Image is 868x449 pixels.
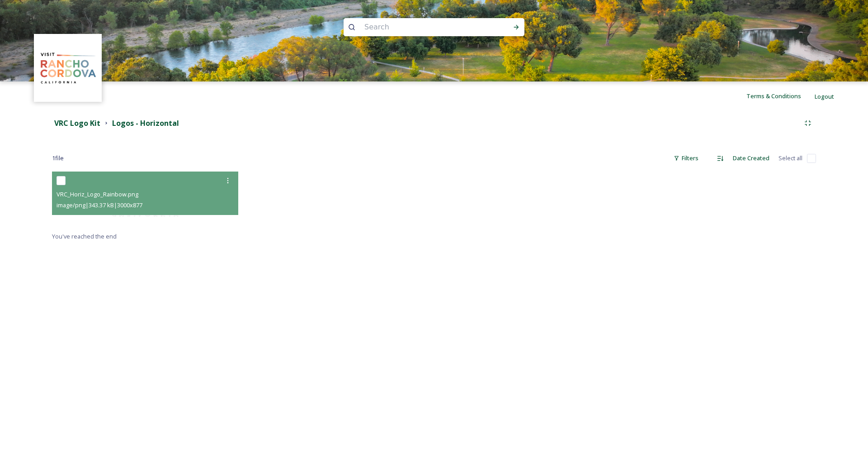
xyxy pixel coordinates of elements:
[90,53,97,60] img: tab_keywords_by_traffic_grey.svg
[360,17,484,37] input: Search
[669,149,703,167] div: Filters
[14,14,22,22] img: logo_orange.svg
[57,190,138,198] span: VRC_Horiz_Logo_Rainbow.png
[24,53,32,60] img: tab_domain_overview_orange.svg
[112,118,179,128] strong: Logos - Horizontal
[52,232,117,240] span: You've reached the end
[815,92,834,100] span: Logout
[778,154,802,162] span: Select all
[57,201,142,209] span: image/png | 343.37 kB | 3000 x 877
[100,53,152,59] div: Keywords by Traffic
[34,53,81,59] div: Domain Overview
[24,24,99,31] div: Domain: [DOMAIN_NAME]
[54,118,100,128] strong: VRC Logo Kit
[35,35,101,101] img: images.png
[746,91,815,101] a: Terms & Conditions
[25,14,44,22] div: v 4.0.25
[728,149,774,167] div: Date Created
[14,24,22,31] img: website_grey.svg
[746,92,801,100] span: Terms & Conditions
